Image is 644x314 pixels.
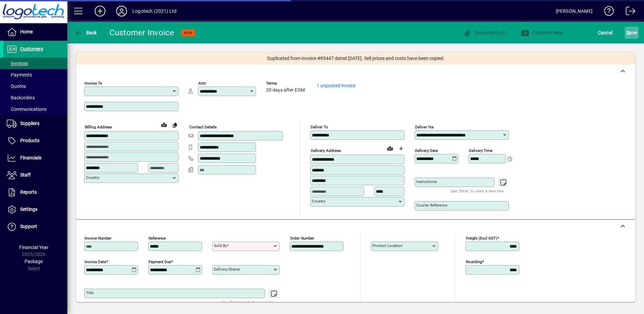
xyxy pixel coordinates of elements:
[311,125,328,129] mat-label: Deliver To
[25,259,43,264] span: Package
[625,27,639,39] button: Save
[169,120,180,130] button: Copy to Delivery address
[7,72,32,77] span: Payments
[7,84,26,89] span: Quotes
[312,199,325,203] mat-label: Country
[85,259,106,264] mat-label: Invoice date
[3,58,67,69] a: Invoices
[626,27,637,38] span: ave
[214,243,227,248] mat-label: Sold by
[621,1,636,23] a: Logout
[519,27,565,39] button: Custom Fields
[3,24,67,40] a: Home
[149,236,166,241] mat-label: Reference
[3,92,67,103] a: Backorders
[132,6,176,17] div: Logotech (2021) Ltd
[596,27,614,39] button: Cancel
[20,121,39,126] span: Suppliers
[184,31,192,35] span: NEW
[415,148,438,153] mat-label: Delivery date
[20,155,41,160] span: Financials
[198,81,206,86] mat-label: Attn
[86,290,94,295] mat-label: Title
[67,27,104,39] app-page-header-button: Back
[3,69,67,81] a: Payments
[598,27,613,38] span: Cancel
[7,61,28,66] span: Invoices
[3,132,67,149] a: Products
[149,259,171,264] mat-label: Payment due
[20,207,37,212] span: Settings
[109,27,174,38] div: Customer Invoice
[86,175,99,180] mat-label: Country
[451,187,504,195] mat-hint: Use 'Enter' to start a new line
[373,243,402,248] mat-label: Product location
[20,29,33,34] span: Home
[221,298,274,306] mat-hint: Use 'Enter' to start a new line
[74,30,97,35] span: Back
[521,30,563,35] span: Custom Fields
[85,236,111,241] mat-label: Invoice number
[266,81,307,86] span: Terms
[20,189,37,195] span: Reports
[7,95,35,100] span: Backorders
[85,81,102,86] mat-label: Invoice To
[3,81,67,92] a: Quotes
[7,106,46,112] span: Communications
[463,30,507,35] span: Documents (0)
[599,1,614,23] a: Knowledge Base
[3,201,67,218] a: Settings
[20,172,31,178] span: Staff
[73,27,99,39] button: Back
[3,115,67,132] a: Suppliers
[111,5,132,17] button: Profile
[20,224,37,229] span: Support
[415,125,433,129] mat-label: Deliver via
[20,46,43,52] span: Customers
[3,218,67,235] a: Support
[626,30,629,35] span: S
[290,236,314,241] mat-label: Order number
[3,167,67,184] a: Staff
[20,138,39,143] span: Products
[89,5,111,17] button: Add
[19,245,49,250] span: Financial Year
[3,150,67,166] a: Financials
[267,55,445,62] span: Duplicated from Invoice #85447 dated [DATE]. Sell prices and costs have been copied.
[3,184,67,201] a: Reports
[416,203,447,208] mat-label: Courier Reference
[466,259,482,264] mat-label: Rounding
[266,88,305,93] span: 20 days after EOM
[3,103,67,115] a: Communications
[556,6,592,17] div: [PERSON_NAME]
[159,119,169,130] a: View on map
[385,143,395,154] a: View on map
[461,27,509,39] button: Documents (0)
[466,236,497,241] mat-label: Freight (excl GST)
[469,148,492,153] mat-label: Delivery time
[214,267,240,272] mat-label: Delivery status
[416,179,437,184] mat-label: Instructions
[317,83,356,88] a: 1 unposted invoice
[395,143,406,154] button: Choose address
